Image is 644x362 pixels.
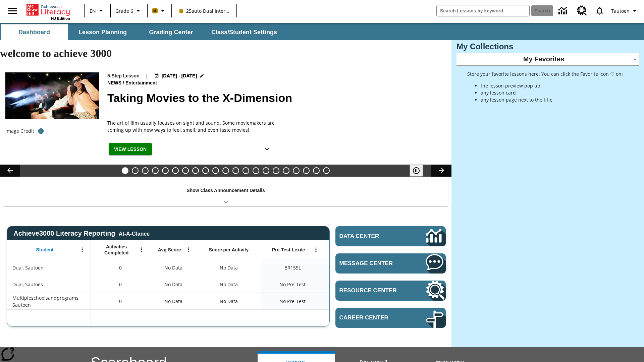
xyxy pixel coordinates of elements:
button: Slide 4 Where Do House Cats Come From? [152,167,159,174]
p: 5-Step Lesson [107,72,140,79]
span: Dual, Sautoes [12,281,43,288]
span: No Data [161,278,186,291]
button: Class/Student Settings [206,24,282,40]
div: No Data, Multipleschoolsandprograms, Sautoen [324,293,388,309]
h2: Taking Movies to the X-Dimension [107,89,443,107]
div: 0, Dual, Sautoen [91,259,150,276]
span: Career Center [339,314,406,321]
button: Slide 11 Attack of the Terrifying Tomatoes [222,167,229,174]
span: No Data [161,261,186,275]
span: Message Center [339,260,406,267]
button: Profile/Settings [608,5,641,17]
span: Score per Activity [209,247,249,253]
span: 0 [119,281,122,288]
div: No Data, Dual, Sautoes [216,278,241,291]
a: Data Center [335,226,446,246]
a: Message Center [335,253,446,274]
span: No Data [161,294,186,308]
div: Show Class Announcement Details [3,183,448,206]
div: No Data, Multipleschoolsandprograms, Sautoen [216,295,241,308]
button: Slide 2 Silent E Syllables [132,167,139,174]
span: EN [90,7,96,14]
button: Boost Class color is peach. Change class color [150,5,169,17]
span: Resource Center [339,287,406,294]
button: Lesson Planning [69,24,136,40]
p: The art of film usually focuses on sight and sound. Some moviemakers are coming up with new ways ... [107,119,275,133]
span: Tautoen [611,7,630,14]
div: No Data, Dual, Sautoes [324,276,388,293]
button: Aug 18 - Aug 24 Choose Dates [153,72,206,79]
span: No Pre-Test, Multipleschoolsandprograms, Sautoen [279,298,306,305]
button: Slide 13 The Invasion of the Free CD [243,167,249,174]
span: / [123,80,124,85]
button: Slide 10 Solar Power to the People [212,167,219,174]
button: Slide 21 The Constitution's Balancing Act [323,167,330,174]
button: Slide 9 The Last Homesteaders [202,167,209,174]
div: Pause [410,165,430,177]
input: search field [437,5,529,16]
button: Grading Center [138,24,205,40]
button: Slide 20 Point of View [313,167,320,174]
div: Beginning reader 155 Lexile, ER, Based on the Lexile Reading measure, student is an Emerging Read... [324,259,388,276]
button: Photo credit: Photo by The Asahi Shimbun via Getty Images [34,125,48,137]
span: No Pre-Test, Dual, Sautoes [279,281,306,288]
button: Slide 5 Open Syllables Lesson 3 [162,167,169,174]
h3: My Collections [457,42,639,51]
span: Data Center [339,233,403,240]
button: Slide 8 Cars of the Future? [192,167,199,174]
span: Dual, Sautoen [12,264,44,271]
span: News [107,79,123,87]
button: Slide 17 Cooking Up Native Traditions [283,167,289,174]
button: Slide 7 Do You Want Fries With That? [182,167,189,174]
button: Open Menu [311,245,321,255]
button: View Lesson [109,143,152,156]
span: Grade 6 [115,7,133,14]
div: Home [26,2,70,20]
span: | [145,72,148,79]
button: Lesson carousel, Next [431,165,451,177]
span: 25auto Dual International [179,7,229,14]
div: My Favorites [457,53,639,66]
div: 0, Dual, Sautoes [91,276,150,293]
span: Multipleschoolsandprograms, Sautoen [12,294,87,308]
p: Show Class Announcement Details [186,187,265,194]
button: Language: EN, Select a language [87,5,108,17]
p: Image Credit [5,128,34,134]
div: No Data, Multipleschoolsandprograms, Sautoen [150,293,197,309]
a: Data Center [554,2,573,20]
button: Slide 14 Mixed Practice: Citing Evidence [253,167,259,174]
span: [DATE] - [DATE] [162,72,197,79]
button: Open side menu [3,1,22,21]
button: Slide 3 Queen Yu-Na [142,167,149,174]
div: No Data, Dual, Sautoen [216,261,241,275]
li: any lesson card [481,89,623,96]
a: Career Center [335,308,446,328]
li: any lesson page next to the title [481,96,623,103]
button: Open Menu [77,245,87,255]
button: Slide 19 Remembering Justice O'Connor [303,167,310,174]
div: No Data, Dual, Sautoen [150,259,197,276]
a: Notifications [591,2,608,19]
div: 0, Multipleschoolsandprograms, Sautoen [91,293,150,309]
span: B [153,6,157,15]
a: Resource Center, Will open in new tab [573,2,591,20]
div: No Data, Dual, Sautoes [150,276,197,293]
div: At-A-Glance [119,230,150,237]
span: 0 [119,298,122,305]
button: Slide 15 Pre-release lesson [263,167,269,174]
button: Dashboard [1,24,68,40]
button: Pause [410,165,423,177]
button: Slide 1 Taking Movies to the X-Dimension [122,167,128,174]
button: Slide 16 Career Lesson [273,167,279,174]
span: Activities Completed [94,244,139,256]
button: Grade: Grade 6, Select a grade [113,5,145,17]
span: Avg Score [158,247,181,253]
button: Slide 18 Hooray for Constitution Day! [293,167,300,174]
span: 0 [119,264,122,271]
a: Resource Center, Will open in new tab [335,281,446,301]
span: Achieve3000 Literacy Reporting [13,230,150,237]
button: Open Menu [183,245,194,255]
p: Store your favorite lessons here. You can click the Favorite icon ♡ on: [467,70,623,77]
span: Student [36,247,54,253]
